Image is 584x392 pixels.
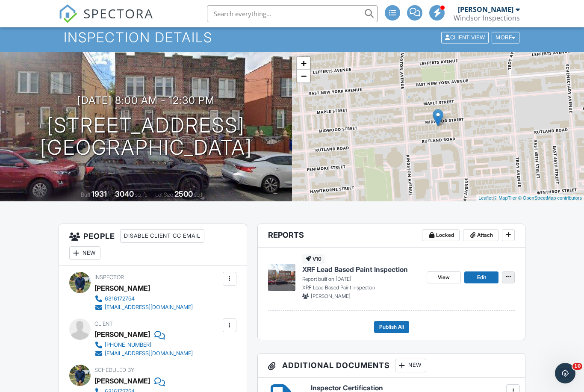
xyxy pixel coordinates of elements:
[94,349,193,358] a: [EMAIL_ADDRESS][DOMAIN_NAME]
[81,192,90,198] span: Built
[69,246,100,260] div: New
[174,189,193,198] div: 2500
[105,295,135,302] div: 6316172754
[555,363,575,383] iframe: Intercom live chat
[115,189,134,198] div: 3040
[207,5,378,22] input: Search everything...
[297,70,310,83] a: Zoom out
[476,195,584,202] div: |
[77,94,215,106] h3: [DATE] 8:00 am - 12:30 pm
[194,192,205,198] span: sq.ft.
[155,192,173,198] span: Lot Size
[59,4,77,23] img: The Best Home Inspection Software - Spectora
[105,342,151,348] div: [PHONE_NUMBER]
[494,195,517,200] a: © MapTiler
[135,192,147,198] span: sq. ft.
[83,4,153,22] span: SPECTORA
[59,224,247,265] h3: People
[454,14,520,22] div: Windsor Inspections
[440,34,491,40] a: Client View
[94,374,150,387] div: [PERSON_NAME]
[120,229,204,243] div: Disable Client CC Email
[297,57,310,70] a: Zoom in
[94,341,193,349] a: [PHONE_NUMBER]
[105,304,193,311] div: [EMAIL_ADDRESS][DOMAIN_NAME]
[441,32,489,43] div: Client View
[258,354,525,378] h3: Additional Documents
[458,5,513,14] div: [PERSON_NAME]
[105,350,193,357] div: [EMAIL_ADDRESS][DOMAIN_NAME]
[94,282,150,295] div: [PERSON_NAME]
[492,32,519,43] div: More
[94,274,124,280] span: Inspector
[311,384,515,392] h6: Inspector Certification
[572,363,582,370] span: 10
[91,189,107,198] div: 1931
[64,30,520,45] h1: Inspection Details
[478,195,493,200] a: Leaflet
[59,12,153,29] a: SPECTORA
[94,295,193,303] a: 6316172754
[518,195,582,200] a: © OpenStreetMap contributors
[94,328,150,341] div: [PERSON_NAME]
[94,303,193,312] a: [EMAIL_ADDRESS][DOMAIN_NAME]
[40,114,252,159] h1: [STREET_ADDRESS] [GEOGRAPHIC_DATA]
[94,321,113,327] span: Client
[395,359,426,372] div: New
[94,367,134,373] span: Scheduled By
